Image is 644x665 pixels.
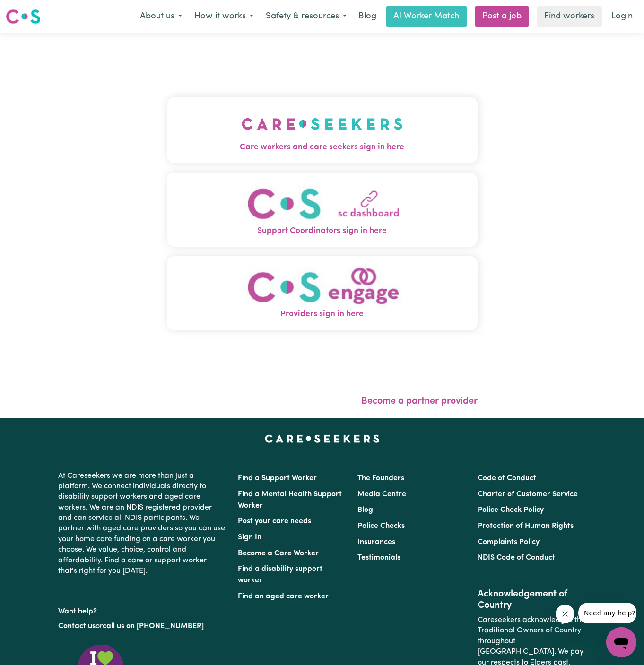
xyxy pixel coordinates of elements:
[167,256,478,330] button: Providers sign in here
[260,7,353,26] button: Safety & resources
[357,554,400,561] a: Testimonials
[265,435,380,442] a: Careseekers home page
[361,397,478,406] a: Become a partner provider
[103,622,204,630] a: call us on [PHONE_NUMBER]
[478,491,578,498] a: Charter of Customer Service
[167,97,478,163] button: Care workers and care seekers sign in here
[478,538,540,546] a: Complaints Policy
[353,6,382,27] a: Blog
[6,8,41,25] img: Careseekers logo
[478,588,586,611] h2: Acknowledgement of Country
[238,550,319,557] a: Become a Care Worker
[357,475,404,482] a: The Founders
[188,7,260,26] button: How it works
[134,7,188,26] button: About us
[238,593,329,600] a: Find an aged care worker
[357,538,395,546] a: Insurances
[478,475,536,482] a: Code of Conduct
[167,173,478,247] button: Support Coordinators sign in here
[238,491,342,510] a: Find a Mental Health Support Worker
[58,617,226,635] p: or
[167,141,478,154] span: Care workers and care seekers sign in here
[386,6,467,27] a: AI Worker Match
[58,467,226,580] p: At Careseekers we are more than just a platform. We connect individuals directly to disability su...
[478,554,555,561] a: NDIS Code of Conduct
[578,603,636,623] iframe: Message from company
[167,225,478,237] span: Support Coordinators sign in here
[478,522,574,530] a: Protection of Human Rights
[606,6,638,27] a: Login
[478,506,544,514] a: Police Check Policy
[238,475,317,482] a: Find a Support Worker
[475,6,529,27] a: Post a job
[238,518,311,525] a: Post your care needs
[58,603,226,617] p: Want help?
[556,605,574,623] iframe: Close message
[357,491,406,498] a: Media Centre
[606,627,636,657] iframe: Button to launch messaging window
[58,622,96,630] a: Contact us
[537,6,602,27] a: Find workers
[238,565,322,584] a: Find a disability support worker
[357,522,405,530] a: Police Checks
[357,506,373,514] a: Blog
[238,534,261,541] a: Sign In
[6,6,41,27] a: Careseekers logo
[167,308,478,320] span: Providers sign in here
